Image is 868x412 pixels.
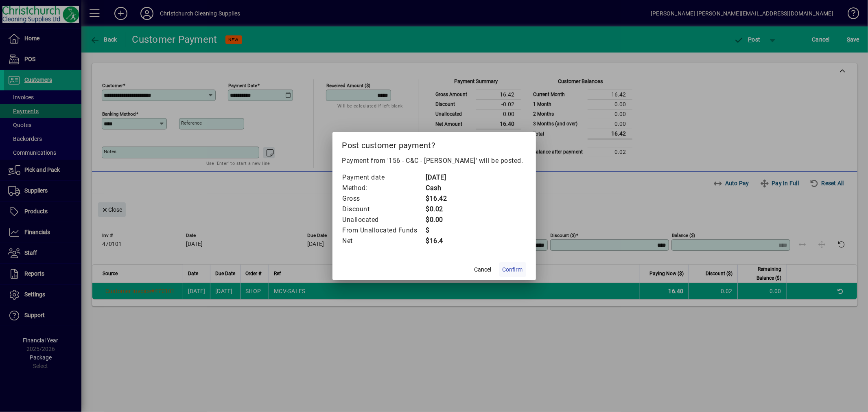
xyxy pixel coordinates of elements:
[342,236,426,246] td: Net
[470,262,496,277] button: Cancel
[426,193,458,204] td: $16.42
[342,204,426,215] td: Discount
[474,265,492,274] span: Cancel
[426,183,458,193] td: Cash
[342,215,426,225] td: Unallocated
[426,172,458,183] td: [DATE]
[342,156,526,166] p: Payment from '156 - C&C - [PERSON_NAME]' will be posted.
[342,172,426,183] td: Payment date
[503,265,523,274] span: Confirm
[426,225,458,236] td: $
[499,262,526,277] button: Confirm
[332,132,536,156] h2: Post customer payment?
[426,204,458,215] td: $0.02
[426,236,458,246] td: $16.4
[426,215,458,225] td: $0.00
[342,193,426,204] td: Gross
[342,225,426,236] td: From Unallocated Funds
[342,183,426,193] td: Method:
